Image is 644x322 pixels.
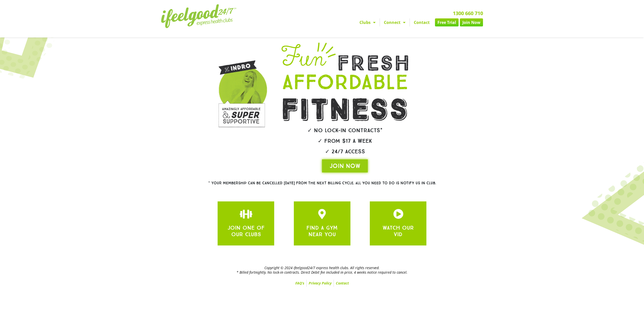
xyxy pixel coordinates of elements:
[435,18,459,26] a: Free Trial
[267,128,423,133] h2: ✓ No lock-in contracts*
[267,149,423,154] h2: ✓ 24/7 Access
[393,209,403,219] a: JOIN ONE OF OUR CLUBS
[275,18,483,26] nav: Menu
[380,18,410,26] a: Connect
[410,18,434,26] a: Contact
[307,280,334,287] a: Privacy Policy
[460,18,483,26] a: Join Now
[306,224,338,238] a: FIND A GYM NEAR YOU
[317,209,327,219] a: JOIN ONE OF OUR CLUBS
[227,224,265,238] a: JOIN ONE OF OUR CLUBS
[453,10,483,17] a: 1300 660 710
[355,18,380,26] a: Clubs
[330,162,360,170] span: JOIN NOW
[161,280,483,287] nav: Menu
[322,159,368,172] a: JOIN NOW
[190,181,454,185] h2: * Your membership can be cancelled [DATE] from the next billing cycle. All you need to do is noti...
[267,138,423,144] h2: ✓ From $17 a week
[293,280,306,287] a: FAQ’s
[161,266,483,275] h2: Copyright © 2024 ifeelgood24/7 express health clubs. All rights reserved. * Billed fortnightly, N...
[383,224,414,238] a: WATCH OUR VID
[241,209,251,219] a: JOIN ONE OF OUR CLUBS
[334,280,351,287] a: Contact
